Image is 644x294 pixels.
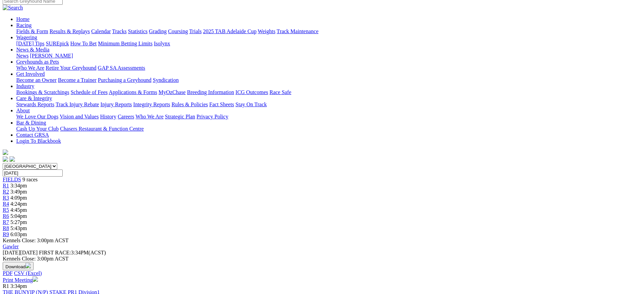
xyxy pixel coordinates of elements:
[168,28,188,34] a: Coursing
[136,114,164,119] a: Who We Are
[16,53,28,59] a: News
[11,207,27,213] span: 4:45pm
[235,89,268,95] a: ICG Outcomes
[159,89,186,95] a: MyOzChase
[25,263,31,268] img: download.svg
[3,5,23,11] img: Search
[16,77,57,83] a: Become an Owner
[16,28,641,35] div: Racing
[91,28,111,34] a: Calendar
[16,65,44,71] a: Who We Are
[11,183,27,188] span: 3:34pm
[9,156,15,162] img: twitter.svg
[11,189,27,195] span: 3:49pm
[3,195,9,201] a: R3
[16,120,46,126] a: Bar & Dining
[3,213,9,219] a: R6
[98,41,152,46] a: Minimum Betting Limits
[149,28,167,34] a: Grading
[3,277,38,283] a: Print Meeting
[3,262,34,270] button: Download
[118,114,134,119] a: Careers
[154,41,170,46] a: Isolynx
[3,231,9,237] a: R9
[3,219,9,225] a: R7
[235,101,267,107] a: Stay On Track
[98,65,145,71] a: GAP SA Assessments
[3,169,63,177] input: Select date
[16,126,641,132] div: Bar & Dining
[187,89,234,95] a: Breeding Information
[16,41,641,47] div: Wagering
[60,114,99,119] a: Vision and Values
[3,250,20,255] span: [DATE]
[3,201,9,207] a: R4
[49,28,90,34] a: Results & Replays
[39,250,106,255] span: 3:34PM(ACST)
[153,77,179,83] a: Syndication
[3,189,9,195] a: R2
[16,114,58,119] a: We Love Our Dogs
[16,101,54,107] a: Stewards Reports
[11,225,27,231] span: 5:43pm
[16,59,59,65] a: Greyhounds as Pets
[11,195,27,201] span: 4:09pm
[100,114,116,119] a: History
[11,201,27,207] span: 4:24pm
[16,53,641,59] div: News & Media
[171,101,208,107] a: Rules & Policies
[3,225,9,231] a: R8
[3,283,9,289] span: R1
[22,177,38,182] span: 9 races
[189,28,202,34] a: Trials
[109,89,157,95] a: Applications & Forms
[46,41,69,46] a: SUREpick
[3,270,641,276] div: Download
[39,250,71,255] span: FIRST RACE:
[3,270,13,276] a: PDF
[3,207,9,213] a: R5
[16,132,49,138] a: Contact GRSA
[196,114,228,119] a: Privacy Policy
[11,283,27,289] span: 3:34pm
[70,89,107,95] a: Schedule of Fees
[11,213,27,219] span: 5:04pm
[16,16,29,22] a: Home
[16,41,44,46] a: [DATE] Tips
[133,101,170,107] a: Integrity Reports
[16,138,61,144] a: Login To Blackbook
[3,177,21,182] a: FIELDS
[128,28,148,34] a: Statistics
[16,95,52,101] a: Care & Integrity
[16,126,59,132] a: Cash Up Your Club
[16,114,641,120] div: About
[277,28,318,34] a: Track Maintenance
[258,28,275,34] a: Weights
[11,231,27,237] span: 6:03pm
[3,183,9,188] a: R1
[16,89,69,95] a: Bookings & Scratchings
[16,108,30,113] a: About
[16,89,641,95] div: Industry
[16,65,641,71] div: Greyhounds as Pets
[100,101,132,107] a: Injury Reports
[56,101,99,107] a: Track Injury Rebate
[16,35,37,40] a: Wagering
[16,77,641,83] div: Get Involved
[30,53,73,59] a: [PERSON_NAME]
[33,276,38,282] img: printer.svg
[3,150,8,155] img: logo-grsa-white.png
[3,256,641,262] div: Kennels Close: 3:00pm ACST
[11,219,27,225] span: 5:27pm
[16,28,48,34] a: Fields & Form
[3,250,38,255] span: [DATE]
[3,244,19,249] a: Gawler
